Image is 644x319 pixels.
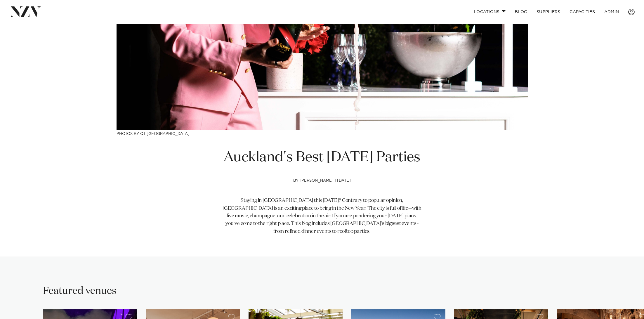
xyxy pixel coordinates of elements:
[565,6,600,18] a: Capacities
[117,130,528,136] h3: Photos by QT [GEOGRAPHIC_DATA]
[9,6,41,17] img: nzv-logo.png
[222,197,422,235] p: Staying in [GEOGRAPHIC_DATA] this [DATE]? Contrary to popular opinion, [GEOGRAPHIC_DATA] is an ex...
[222,148,422,167] h1: Auckland's Best [DATE] Parties
[469,6,510,18] a: Locations
[532,6,565,18] a: SUPPLIERS
[600,6,624,18] a: ADMIN
[222,178,422,197] h4: by [PERSON_NAME] | [DATE]
[510,6,532,18] a: BLOG
[43,285,117,298] h2: Featured venues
